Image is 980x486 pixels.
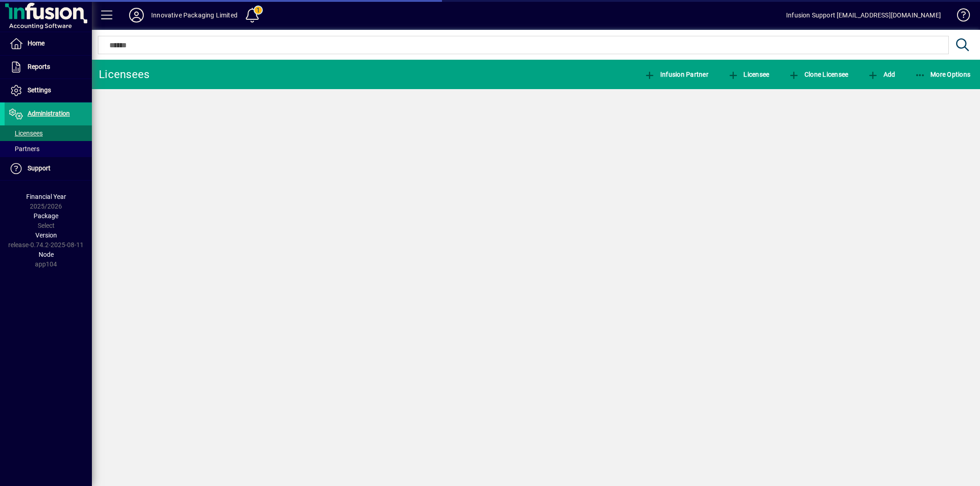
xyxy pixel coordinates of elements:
[725,66,772,83] button: Licensee
[34,212,58,220] span: Package
[9,145,40,153] span: Partners
[867,71,895,78] span: Add
[5,125,92,141] a: Licensees
[865,66,897,83] button: Add
[786,8,941,23] div: Infusion Support [EMAIL_ADDRESS][DOMAIN_NAME]
[99,67,149,82] div: Licensees
[912,66,973,83] button: More Options
[644,71,708,78] span: Infusion Partner
[5,157,92,180] a: Support
[786,66,850,83] button: Clone Licensee
[122,7,151,23] button: Profile
[26,193,66,200] span: Financial Year
[28,86,51,94] span: Settings
[5,56,92,79] a: Reports
[151,8,238,23] div: Innovative Packaging Limited
[5,141,92,157] a: Partners
[642,66,711,83] button: Infusion Partner
[9,130,43,137] span: Licensees
[950,2,969,32] a: Knowledge Base
[28,40,45,47] span: Home
[728,71,770,78] span: Licensee
[5,79,92,102] a: Settings
[915,71,971,78] span: More Options
[28,63,50,70] span: Reports
[788,71,848,78] span: Clone Licensee
[39,251,54,258] span: Node
[28,164,51,172] span: Support
[35,232,57,239] span: Version
[28,110,70,117] span: Administration
[5,32,92,55] a: Home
